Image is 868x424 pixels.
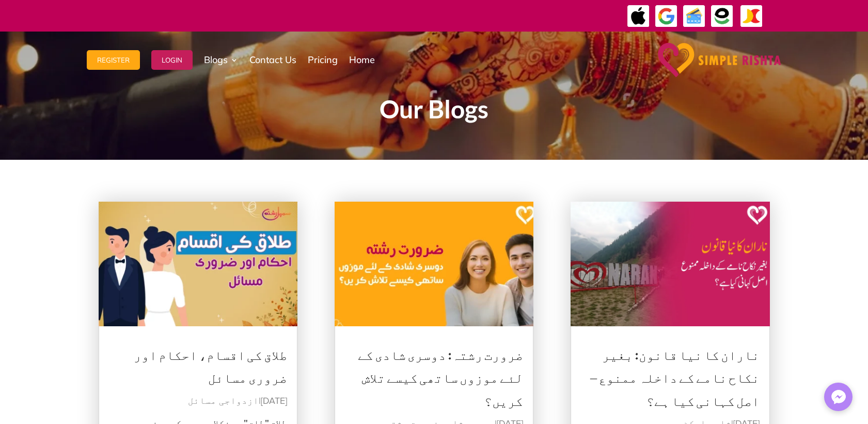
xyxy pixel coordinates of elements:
a: Blogs [204,34,238,86]
img: Credit Cards [683,5,706,28]
span: [DATE] [261,397,287,406]
img: ناران کا نیا قانون: بغیر نکاح نامے کے داخلہ ممنوع – اصل کہانی کیا ہے؟ [571,202,770,326]
a: ضرورت رشتہ: دوسری شادی کے لئے موزوں ساتھی کیسے تلاش کریں؟ [358,335,523,414]
p: | [109,393,288,410]
img: GooglePay-icon [655,5,678,28]
h1: Our Blogs [155,97,713,127]
img: ApplePay-icon [627,5,650,28]
button: Login [151,50,193,70]
a: Pricing [308,34,338,86]
img: ضرورت رشتہ: دوسری شادی کے لئے موزوں ساتھی کیسے تلاش کریں؟ [335,202,534,326]
img: Messenger [828,387,849,407]
img: EasyPaisa-icon [711,5,734,28]
a: Contact Us [249,34,296,86]
a: ازدواجی مسائل [188,397,259,406]
a: Login [151,34,193,86]
a: ناران کا نیا قانون: بغیر نکاح نامے کے داخلہ ممنوع – اصل کہانی کیا ہے؟ [590,335,760,414]
button: Register [87,50,140,70]
a: Register [87,34,140,86]
a: Home [349,34,375,86]
img: JazzCash-icon [740,5,763,28]
img: طلاق کی اقسام، احکام اور ضروری مسائل [99,202,298,326]
a: طلاق کی اقسام، احکام اور ضروری مسائل [134,335,287,391]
